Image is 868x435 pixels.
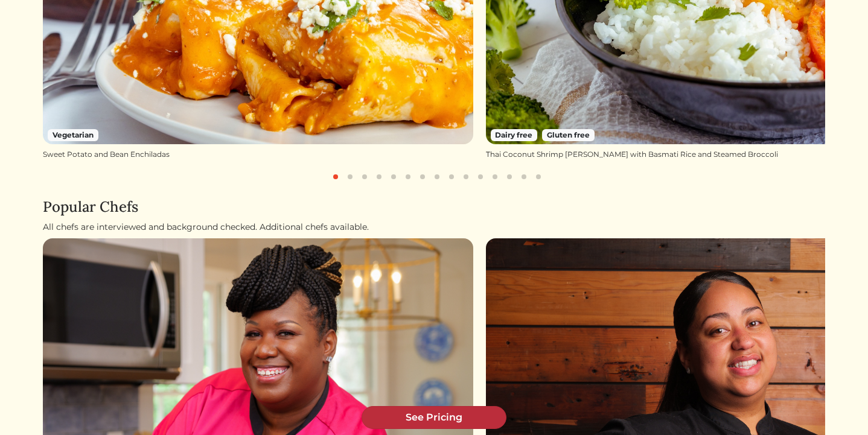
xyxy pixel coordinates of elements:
span: Gluten free [542,129,595,141]
h4: Popular Chefs [43,198,825,216]
div: Sweet Potato and Bean Enchiladas [43,149,473,160]
span: Vegetarian [48,129,98,141]
span: Dairy free [491,129,538,141]
div: All chefs are interviewed and background checked. Additional chefs available. [43,221,825,233]
a: See Pricing [362,406,506,429]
